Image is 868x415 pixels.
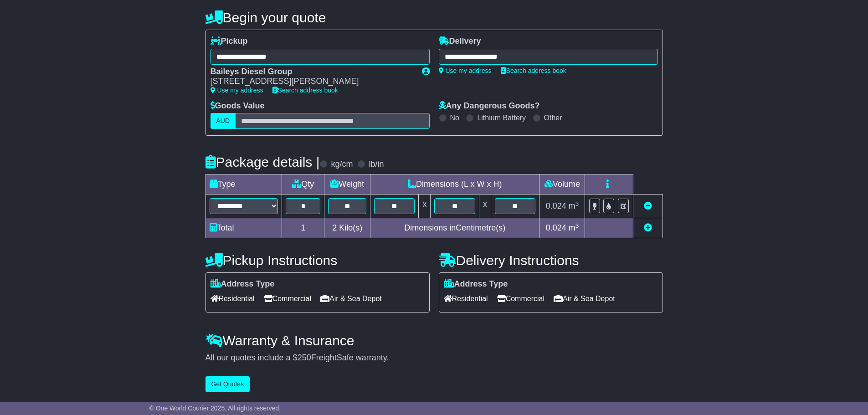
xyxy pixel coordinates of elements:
span: m [569,201,579,210]
label: Any Dangerous Goods? [439,101,540,111]
label: Delivery [439,36,481,46]
a: Add new item [644,223,652,232]
h4: Delivery Instructions [439,253,663,268]
td: Type [205,174,282,195]
label: Pickup [211,36,248,46]
label: No [450,113,459,122]
td: Qty [282,174,324,195]
span: © One World Courier 2025. All rights reserved. [149,405,281,412]
span: 0.024 [546,201,566,210]
span: Residential [211,292,255,306]
label: kg/cm [331,159,353,169]
button: Get Quotes [205,376,250,392]
a: Use my address [211,87,263,94]
span: Residential [444,292,488,306]
span: 2 [332,223,337,232]
label: Address Type [444,279,508,289]
h4: Warranty & Insurance [205,333,663,348]
label: Other [544,113,562,122]
td: Weight [324,174,370,195]
td: x [479,195,491,218]
a: Search address book [501,67,566,74]
span: Commercial [497,292,544,306]
h4: Package details | [205,154,320,169]
td: Dimensions in Centimetre(s) [370,218,539,238]
h4: Pickup Instructions [205,253,430,268]
label: AUD [211,113,236,129]
div: Baileys Diesel Group [211,67,413,77]
label: lb/in [369,159,384,169]
a: Use my address [439,67,492,74]
span: Commercial [264,292,311,306]
td: Kilo(s) [324,218,370,238]
label: Goods Value [211,101,265,111]
a: Search address book [272,87,338,94]
span: Air & Sea Depot [554,292,615,306]
h4: Begin your quote [205,10,663,25]
td: Volume [539,174,585,195]
div: [STREET_ADDRESS][PERSON_NAME] [211,77,413,87]
sup: 3 [575,222,579,229]
sup: 3 [575,200,579,207]
label: Lithium Battery [477,113,526,122]
div: All our quotes include a $ FreightSafe warranty. [205,353,663,363]
td: x [419,195,431,218]
span: m [569,223,579,232]
span: 250 [298,353,311,362]
td: 1 [282,218,324,238]
td: Total [205,218,282,238]
td: Dimensions (L x W x H) [370,174,539,195]
span: 0.024 [546,223,566,232]
a: Remove this item [644,201,652,210]
span: Air & Sea Depot [320,292,382,306]
label: Address Type [211,279,275,289]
